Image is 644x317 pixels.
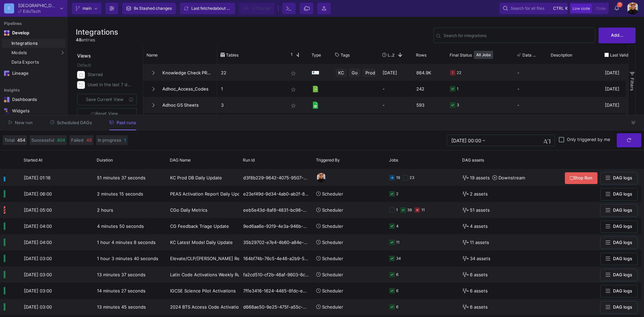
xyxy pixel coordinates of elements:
[474,51,493,59] button: All Jobs
[450,47,504,63] div: Final Status
[613,256,632,261] span: DAG logs
[416,52,426,58] span: Rows
[239,283,313,299] div: 7ffe3416-1624-4485-8fdc-e6a3af896cbd
[379,113,413,129] div: -
[2,28,65,38] mat-expansion-panel-header: Navigation iconDevelop
[551,52,572,58] span: Description
[570,175,592,180] span: Stop Run
[322,272,343,277] span: Scheduler
[413,113,446,129] div: 363
[97,207,113,213] span: 2 hours
[470,218,488,234] span: 4 assets
[1,117,41,128] button: New run
[571,4,592,13] button: Low code
[365,65,375,81] span: Prod
[96,135,128,145] button: In progress1
[24,240,52,245] span: [DATE] 04:00
[511,3,544,13] span: Search for all files
[170,272,243,277] span: Latin Code Activations Weekly Run
[71,137,84,143] span: Failed
[134,3,172,13] div: 9x Stashed changes
[117,120,136,125] span: Past runs
[483,138,485,143] span: –
[470,267,488,283] span: 6 assets
[4,108,9,114] img: Navigation icon
[601,97,642,113] div: [DATE]
[289,69,297,77] mat-icon: star_border
[413,97,446,113] div: 593
[170,288,236,293] span: IGCSE Science Pilot Activations
[18,3,57,8] div: [GEOGRAPHIC_DATA]
[551,4,564,12] button: ctrlk
[613,175,632,180] span: DAG logs
[97,157,113,163] span: Duration
[288,52,293,58] span: 1
[221,113,281,129] p: 1
[239,250,313,267] div: 164bf74b-76c5-4e48-a2b9-550024b66680
[396,186,398,202] div: 2
[322,223,343,229] span: Scheduler
[613,224,632,229] span: DAG logs
[12,30,22,36] div: Develop
[101,117,144,128] button: Past runs
[613,208,632,213] span: DAG logs
[600,188,638,201] button: DAG logs
[24,207,52,213] span: [DATE] 05:00
[322,207,343,213] span: Scheduler
[170,191,247,197] span: PEAS Activation Report Daily Update
[486,138,530,143] input: End datetime
[462,157,484,163] span: DAG assets
[158,65,214,81] span: Knowledge Check PROD DB
[396,235,399,250] div: 11
[611,3,623,14] button: 7
[407,202,412,218] div: 39
[457,113,458,129] div: 1
[498,170,525,186] span: Downstream
[170,256,286,261] span: Elevate/CLP/[PERSON_NAME] Reports Monthly Update
[239,170,313,186] div: d3f8b229-9642-4075-9507-73343ddf5373
[470,235,489,250] span: 11 assets
[4,3,14,13] div: C
[86,97,123,102] span: Save Current View
[289,102,297,110] mat-icon: star_border
[11,60,64,65] div: Data Exports
[97,175,146,180] span: 51 minutes 37 seconds
[170,304,244,310] span: 2024 BTS Access Code Activations
[97,304,146,310] span: 13 minutes 45 seconds
[322,256,343,261] span: Scheduler
[158,113,214,129] span: Adhoc Math License Admins
[12,108,56,114] div: Widgets
[88,70,133,80] div: Starred
[2,39,65,48] a: Integrations
[170,223,229,229] span: CG Feedback Triage Update
[457,65,461,81] div: 22
[599,28,636,43] button: Add...
[239,218,313,234] div: 9ed6aa6e-92f9-4e3a-946b-c9129f17a203
[77,94,137,105] button: Save Current View
[312,102,319,109] img: [Legacy] Google Sheets
[239,299,313,315] div: d668ae50-9e25-475f-a55c-5d9c6906d78b
[12,97,56,102] div: Dashboards
[413,65,446,81] div: 864.9K
[457,81,458,97] div: 1
[2,58,65,67] a: Data Exports
[221,97,281,113] p: 3
[600,204,638,217] button: DAG logs
[470,186,488,202] span: 2 assets
[444,34,592,39] input: Search for name, tables, ...
[470,283,488,299] span: 6 assets
[24,272,52,277] span: [DATE] 03:00
[97,240,156,245] span: 1 hour 4 minutes 8 seconds
[72,3,101,14] button: main
[170,207,207,213] span: CGo Daily Metrics
[396,299,398,315] div: 6
[97,223,144,229] span: 4 minutes 50 seconds
[613,191,632,197] span: DAG logs
[352,65,358,81] span: Go
[341,52,350,58] span: Tags
[413,81,446,97] div: 242
[565,172,598,184] button: Stop Run
[396,267,398,283] div: 6
[338,65,344,81] span: KC
[191,3,232,13] div: Last fetched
